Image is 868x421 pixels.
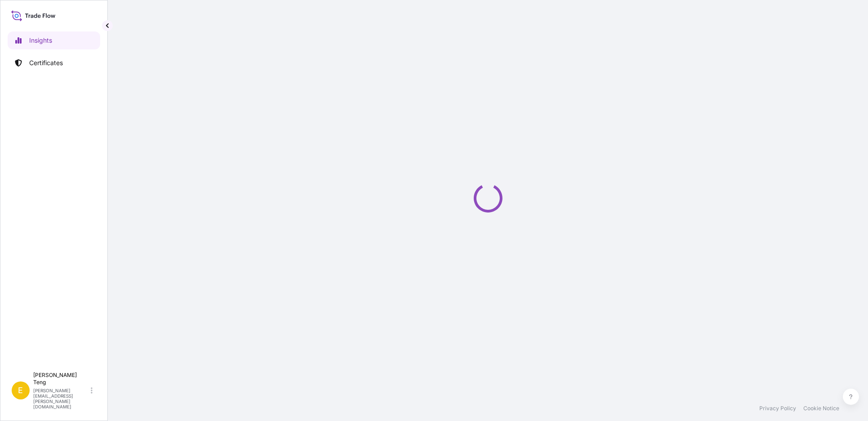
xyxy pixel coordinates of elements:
a: Insights [8,31,100,49]
p: [PERSON_NAME] Teng [33,372,89,386]
span: E [18,386,23,395]
a: Privacy Policy [759,405,796,412]
a: Cookie Notice [803,405,839,412]
p: [PERSON_NAME][EMAIL_ADDRESS][PERSON_NAME][DOMAIN_NAME] [33,388,89,409]
p: Insights [29,36,52,45]
a: Certificates [8,54,100,72]
p: Certificates [29,58,63,67]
